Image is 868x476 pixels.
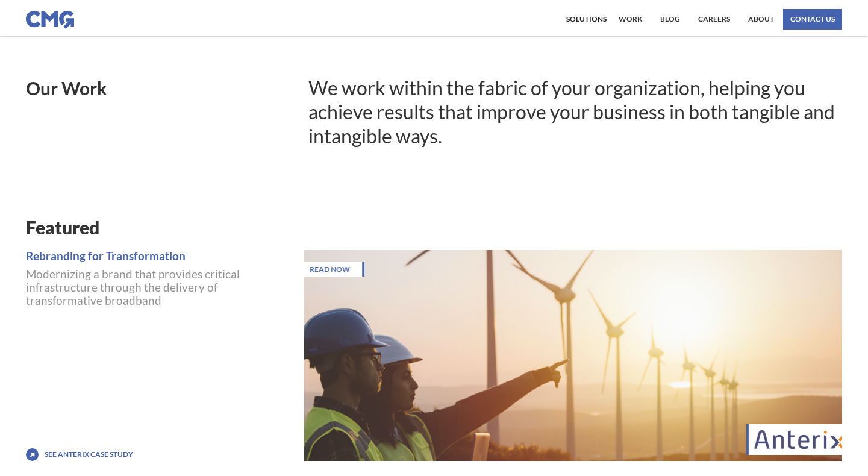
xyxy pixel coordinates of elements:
[308,76,842,148] h1: We work within the fabric of your organization, helping you achieve results that improve your bus...
[566,16,607,23] div: Solutions
[304,250,842,461] a: READ NOWAnterix logo
[695,9,733,30] a: Careers
[45,450,133,459] a: See Anterix Case Study
[790,16,835,23] div: contact us
[26,79,293,97] h1: Our Work
[657,9,683,30] a: Blog
[298,262,364,277] h1: READ NOW
[26,216,842,238] h1: Featured
[26,268,292,307] p: Modernizing a brand that provides critical infrastructure through the delivery of transformative ...
[754,430,845,449] img: Anterix logo
[26,11,74,29] img: CMG logo in blue.
[26,250,292,261] a: Rebranding for Transformation
[745,9,777,30] a: About
[616,9,645,30] a: work
[26,448,39,461] img: icon with arrow pointing up and to the right.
